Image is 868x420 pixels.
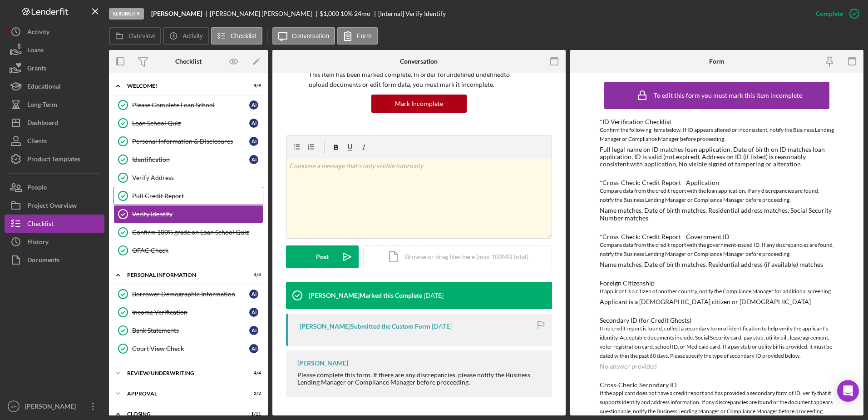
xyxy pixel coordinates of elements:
[424,292,444,299] time: 2025-10-08 20:01
[5,233,104,251] button: History
[109,8,144,20] div: Eligibility
[27,95,57,116] div: Long-Term
[132,309,249,316] div: Income Verification
[309,292,422,299] div: [PERSON_NAME] Marked this Complete
[297,360,348,367] div: [PERSON_NAME]
[400,58,438,65] div: Conversation
[27,178,47,199] div: People
[600,186,834,205] div: Compare data from the credit report with the loan application. If any discrepancies are found, no...
[113,285,263,303] a: Borrower Demographic InformationAI
[600,240,834,259] div: Compare data from the credit report with the government-issued ID. If any discrepancies are found...
[23,397,82,418] div: [PERSON_NAME]
[354,10,370,17] div: 24 mo
[132,174,263,181] div: Verify Address
[249,290,258,299] div: A I
[245,83,261,89] div: 9 / 9
[249,155,258,164] div: A I
[132,247,263,254] div: OFAC Check
[132,345,249,352] div: Court View Check
[5,95,104,114] button: Long-Term
[837,380,859,402] div: Open Intercom Messenger
[249,308,258,317] div: A I
[600,381,834,389] div: Cross-Check: Secondary ID
[337,27,378,45] button: Form
[27,251,59,271] div: Documents
[5,77,104,95] button: Educational
[600,287,834,296] div: If applicant is a citizen of another country, notify the Compliance Manager for additional screen...
[600,389,834,416] div: If the applicant does not have a credit report and has provided a secondary form of ID, verify th...
[245,391,261,396] div: 2 / 2
[816,5,843,23] div: Complete
[600,179,834,186] div: *Cross-Check: Credit Report - Application
[210,10,320,17] div: [PERSON_NAME] [PERSON_NAME]
[132,156,249,163] div: Identification
[5,150,104,168] a: Product Templates
[211,27,262,45] button: Checklist
[5,41,104,59] button: Loans
[132,290,249,298] div: Borrower Demographic Information
[132,120,249,127] div: Loan School Quiz
[27,114,58,134] div: Dashboard
[5,132,104,150] button: Clients
[113,150,263,169] a: IdentificationAI
[340,10,353,17] div: 10 %
[5,215,104,233] button: Checklist
[432,323,452,330] time: 2025-10-08 19:53
[132,101,249,109] div: Please Complete Loan School
[709,58,725,65] div: Form
[27,233,49,253] div: History
[113,340,263,358] a: Court View CheckAI
[151,10,202,17] b: [PERSON_NAME]
[113,169,263,187] a: Verify Address
[309,70,529,90] p: This item has been marked complete. In order for undefined undefined to upload documents or edit ...
[113,187,263,205] a: Pull Credit Report
[5,59,104,77] button: Grants
[175,58,202,65] div: Checklist
[27,41,44,61] div: Loans
[128,32,155,40] label: Overview
[249,137,258,146] div: A I
[10,404,16,409] text: KH
[245,272,261,278] div: 4 / 4
[132,210,263,218] div: Verify Identify
[249,119,258,128] div: A I
[600,207,834,221] div: Name matches, Date of birth matches, Residential address matches, Social Security Number matches
[600,363,657,370] div: No answer provided
[5,196,104,215] a: Project Overview
[292,32,330,40] label: Conversation
[5,114,104,132] button: Dashboard
[113,132,263,150] a: Personal Information & DisclosuresAI
[127,370,238,376] div: Review/Underwriting
[600,261,823,268] div: Name matches, Date of birth matches, Residential address (if available) matches
[27,150,80,170] div: Product Templates
[113,303,263,321] a: Income VerificationAI
[27,196,77,217] div: Project Overview
[357,32,372,40] label: Form
[132,327,249,334] div: Bank Statements
[300,323,430,330] div: [PERSON_NAME] Submitted the Custom Form
[27,132,47,152] div: Clients
[5,251,104,269] a: Documents
[132,229,263,236] div: Confirm 100% grade on Loan School Quiz
[5,178,104,196] button: People
[378,10,446,17] div: [Internal] Verify Identify
[249,326,258,335] div: A I
[807,5,863,23] button: Complete
[132,192,263,200] div: Pull Credit Report
[5,23,104,41] button: Activity
[245,411,261,417] div: 1 / 11
[316,245,329,268] div: Post
[27,23,49,43] div: Activity
[27,59,46,80] div: Grants
[600,125,834,144] div: Confirm the following items below. If ID appears altered or inconsistent, notify the Business Len...
[395,95,443,113] div: Mark Incomplete
[127,391,238,396] div: Approval
[109,27,161,45] button: Overview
